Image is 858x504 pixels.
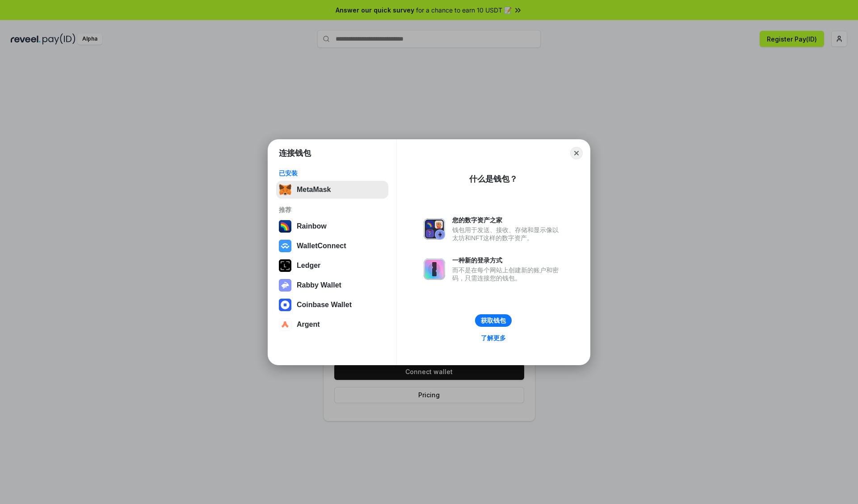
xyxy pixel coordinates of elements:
[279,206,386,214] div: 推荐
[570,147,583,159] button: Close
[469,174,517,184] div: 什么是钱包？
[297,262,320,270] div: Ledger
[279,148,311,158] h1: 连接钱包
[297,301,352,309] div: Coinbase Wallet
[481,317,506,325] div: 获取钱包
[297,281,341,289] div: Rabby Wallet
[475,332,511,344] a: 了解更多
[481,334,506,342] div: 了解更多
[276,257,388,275] button: Ledger
[279,299,291,311] img: svg+xml,%3Csvg%20width%3D%2228%22%20height%3D%2228%22%20viewBox%3D%220%200%2028%2028%22%20fill%3D...
[297,222,327,230] div: Rainbow
[279,169,386,177] div: 已安装
[279,259,291,272] img: svg+xml,%3Csvg%20xmlns%3D%22http%3A%2F%2Fwww.w3.org%2F2000%2Fsvg%22%20width%3D%2228%22%20height%3...
[279,318,291,331] img: svg+xml,%3Csvg%20width%3D%2228%22%20height%3D%2228%22%20viewBox%3D%220%200%2028%2028%22%20fill%3D...
[276,237,388,255] button: WalletConnect
[279,183,291,196] img: svg+xml,%3Csvg%20fill%3D%22none%22%20height%3D%2233%22%20viewBox%3D%220%200%2035%2033%22%20width%...
[297,242,346,250] div: WalletConnect
[276,296,388,314] button: Coinbase Wallet
[276,181,388,199] button: MetaMask
[475,314,512,327] button: 获取钱包
[279,279,291,292] img: svg+xml,%3Csvg%20xmlns%3D%22http%3A%2F%2Fwww.w3.org%2F2000%2Fsvg%22%20fill%3D%22none%22%20viewBox...
[452,216,563,224] div: 您的数字资产之家
[452,226,563,242] div: 钱包用于发送、接收、存储和显示像以太坊和NFT这样的数字资产。
[424,218,445,240] img: svg+xml,%3Csvg%20xmlns%3D%22http%3A%2F%2Fwww.w3.org%2F2000%2Fsvg%22%20fill%3D%22none%22%20viewBox...
[279,240,291,252] img: svg+xml,%3Csvg%20width%3D%2228%22%20height%3D%2228%22%20viewBox%3D%220%200%2028%2028%22%20fill%3D...
[279,220,291,233] img: svg+xml,%3Csvg%20width%3D%22120%22%20height%3D%22120%22%20viewBox%3D%220%200%20120%20120%22%20fil...
[452,256,563,264] div: 一种新的登录方式
[297,321,320,329] div: Argent
[276,316,388,333] button: Argent
[276,276,388,294] button: Rabby Wallet
[452,266,563,282] div: 而不是在每个网站上创建新的账户和密码，只需连接您的钱包。
[424,258,445,280] img: svg+xml,%3Csvg%20xmlns%3D%22http%3A%2F%2Fwww.w3.org%2F2000%2Fsvg%22%20fill%3D%22none%22%20viewBox...
[276,217,388,235] button: Rainbow
[297,186,331,194] div: MetaMask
